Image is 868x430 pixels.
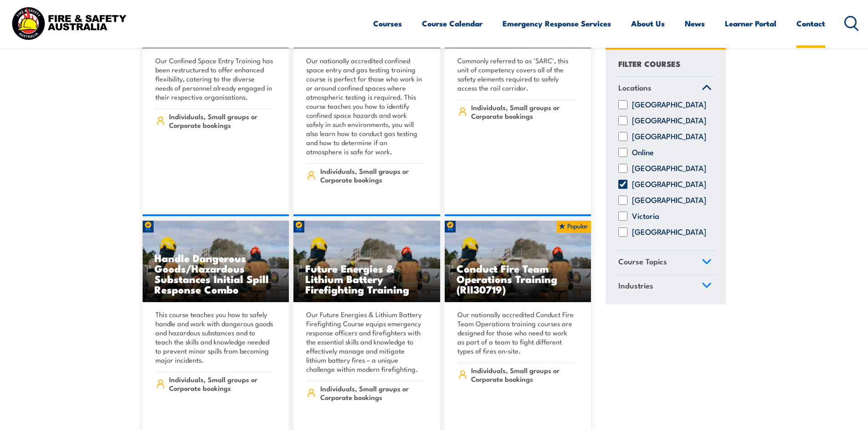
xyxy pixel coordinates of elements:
span: Industries [618,279,653,292]
a: Contact [796,11,825,35]
a: Learner Portal [725,11,776,35]
label: [GEOGRAPHIC_DATA] [632,228,706,237]
img: Fire Team Operations [293,221,440,303]
label: [GEOGRAPHIC_DATA] [632,116,706,126]
span: Individuals, Small groups or Corporate bookings [169,375,273,392]
label: [GEOGRAPHIC_DATA] [632,196,706,205]
span: Individuals, Small groups or Corporate bookings [320,384,425,401]
h4: FILTER COURSES [618,57,680,70]
a: Courses [373,11,402,35]
p: Our nationally accredited confined space entry and gas testing training course is perfect for tho... [306,56,425,156]
label: [GEOGRAPHIC_DATA] [632,101,706,110]
h3: Conduct Fire Team Operations Training (RII30719) [457,263,580,294]
h3: Handle Dangerous Goods/Hazardous Substances Initial Spill Response Combo [154,253,277,294]
a: Conduct Fire Team Operations Training (RII30719) [445,221,591,303]
a: Industries [614,275,716,298]
img: Fire Team Operations [445,221,591,303]
h3: Future Energies & Lithium Battery Firefighting Training [305,263,428,294]
a: Emergency Response Services [503,11,611,35]
a: Locations [614,77,716,101]
span: Individuals, Small groups or Corporate bookings [169,112,273,129]
p: Our nationally accredited Conduct Fire Team Operations training courses are designed for those wh... [457,310,576,355]
label: [GEOGRAPHIC_DATA] [632,164,706,173]
p: Commonly referred to as 'SARC', this unit of competency covers all of the safety elements require... [457,56,576,92]
span: Course Topics [618,256,667,268]
p: Our Confined Space Entry Training has been restructured to offer enhanced flexibility, catering t... [155,56,274,101]
a: Course Calendar [422,11,483,35]
p: This course teaches you how to safely handle and work with dangerous goods and hazardous substanc... [155,310,274,364]
label: Online [632,148,654,157]
label: Victoria [632,212,659,221]
a: Handle Dangerous Goods/Hazardous Substances Initial Spill Response Combo [143,221,289,303]
a: News [685,11,705,35]
span: Individuals, Small groups or Corporate bookings [320,167,425,184]
a: Course Topics [614,251,716,275]
label: [GEOGRAPHIC_DATA] [632,180,706,189]
a: About Us [631,11,665,35]
a: Future Energies & Lithium Battery Firefighting Training [293,221,440,303]
label: [GEOGRAPHIC_DATA] [632,132,706,142]
span: Locations [618,81,652,94]
span: Individuals, Small groups or Corporate bookings [471,366,575,383]
p: Our Future Energies & Lithium Battery Firefighting Course equips emergency response officers and ... [306,310,425,374]
span: Individuals, Small groups or Corporate bookings [471,103,575,120]
img: Fire Team Operations [143,221,289,303]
